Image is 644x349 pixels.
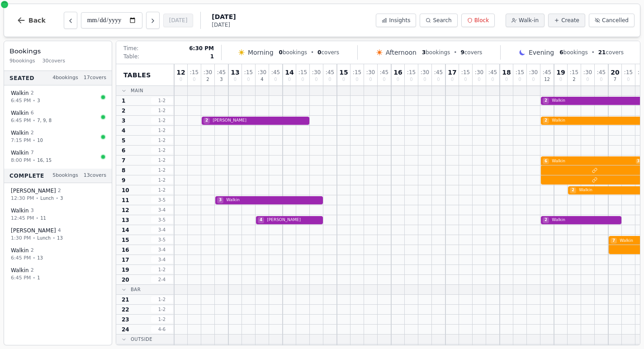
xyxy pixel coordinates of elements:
[611,69,619,75] span: 20
[11,90,29,97] span: Walkin
[543,118,549,124] span: 2
[11,149,29,156] span: Walkin
[448,69,456,75] span: 17
[636,159,640,164] span: 3
[43,57,65,65] span: 30 covers
[475,70,483,75] span: : 30
[84,172,106,179] span: 13 covers
[11,274,31,282] span: 6:45 PM
[559,49,563,56] span: 6
[376,14,416,27] button: Insights
[122,276,129,283] span: 20
[151,217,173,223] span: 3 - 5
[37,255,43,261] span: 13
[624,70,633,75] span: : 15
[217,70,226,75] span: : 45
[151,316,173,323] span: 1 - 2
[258,217,264,223] span: 4
[151,137,173,144] span: 1 - 2
[6,224,110,245] button: [PERSON_NAME] 41:30 PM•Lunch•13
[151,197,173,203] span: 3 - 5
[123,53,139,60] span: Table:
[543,217,549,223] span: 2
[366,70,375,75] span: : 30
[151,107,173,114] span: 1 - 2
[151,167,173,174] span: 1 - 2
[11,129,29,137] span: Walkin
[122,197,129,204] span: 11
[9,74,34,81] span: Seated
[328,77,331,82] span: 0
[234,77,237,82] span: 0
[40,215,46,222] span: 11
[212,21,236,28] span: [DATE]
[122,266,129,274] span: 19
[11,117,31,124] span: 6:45 PM
[37,137,43,144] span: 10
[151,157,173,164] span: 1 - 2
[461,70,470,75] span: : 15
[122,117,125,124] span: 3
[386,48,417,57] span: Afternoon
[231,69,239,75] span: 13
[420,14,457,27] button: Search
[11,207,29,214] span: Walkin
[353,70,361,75] span: : 15
[317,49,321,56] span: 0
[151,266,173,273] span: 1 - 2
[122,97,125,104] span: 1
[6,204,110,225] button: Walkin 312:45 PM•11
[422,49,450,56] span: bookings
[271,70,280,75] span: : 45
[301,77,304,82] span: 0
[151,117,173,124] span: 1 - 2
[122,107,125,114] span: 2
[389,17,410,24] span: Insights
[151,256,173,263] span: 3 - 4
[123,45,138,52] span: Time:
[6,106,110,127] button: Walkin 66:45 PM•7, 9, 8
[543,158,549,165] span: 6
[37,235,51,241] span: Lunch
[52,172,78,179] span: 5 bookings
[592,49,595,56] span: •
[122,226,129,234] span: 14
[33,255,35,261] span: •
[573,77,575,82] span: 2
[206,77,209,82] span: 2
[176,69,185,75] span: 12
[464,77,467,82] span: 0
[151,246,173,253] span: 3 - 4
[57,235,63,241] span: 13
[244,70,253,75] span: : 15
[559,77,562,82] span: 0
[342,77,345,82] span: 0
[40,195,54,202] span: Lunch
[317,49,339,56] span: covers
[180,77,182,82] span: 0
[598,49,606,56] span: 21
[339,69,348,75] span: 15
[258,70,266,75] span: : 30
[550,217,620,223] span: Walkin
[506,14,545,27] button: Walk-in
[491,77,494,82] span: 0
[602,17,629,24] span: Cancelled
[204,118,210,124] span: 2
[598,49,624,56] span: covers
[461,14,495,27] button: Block
[586,77,589,82] span: 0
[122,296,129,303] span: 21
[434,70,443,75] span: : 45
[212,12,236,21] span: [DATE]
[589,14,635,27] button: Cancelled
[31,207,34,215] span: 3
[298,70,307,75] span: : 15
[355,77,358,82] span: 0
[52,235,55,241] span: •
[548,14,585,27] button: Create
[478,77,480,82] span: 0
[11,267,29,274] span: Walkin
[122,137,125,144] span: 5
[505,77,508,82] span: 0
